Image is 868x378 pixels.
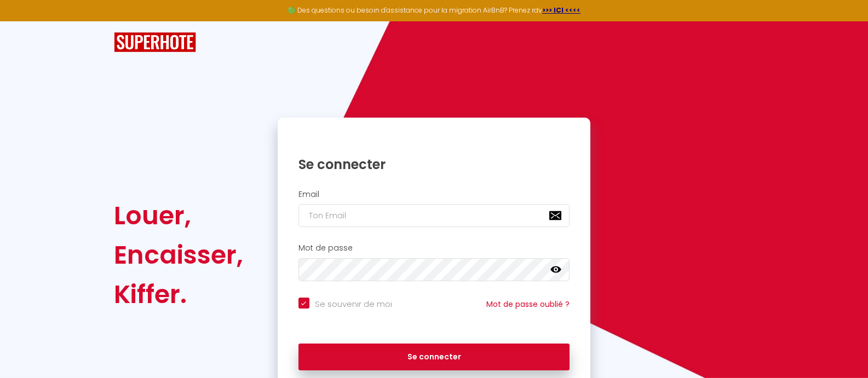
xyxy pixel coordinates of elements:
h2: Mot de passe [298,243,570,253]
div: Kiffer. [114,275,243,314]
div: Louer, [114,196,243,235]
img: SuperHote logo [114,32,196,53]
a: Mot de passe oublié ? [486,299,570,310]
input: Ton Email [298,204,570,227]
h2: Email [298,190,570,199]
button: Se connecter [298,344,570,371]
div: Encaisser, [114,235,243,275]
a: >>> ICI <<<< [542,5,580,15]
h1: Se connecter [298,156,570,173]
